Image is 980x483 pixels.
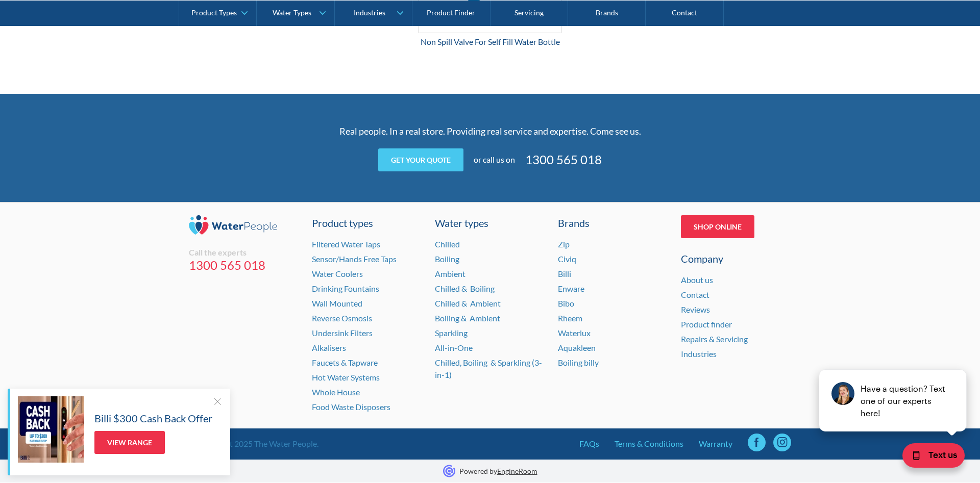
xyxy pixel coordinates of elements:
[94,411,212,426] h5: Billi $300 Cash Back Offer
[681,251,791,266] div: Company
[189,247,299,258] div: Call the experts
[525,150,602,169] a: 1300 565 018
[558,284,584,293] a: Enware
[681,290,709,299] a: Contact
[681,334,748,344] a: Repairs & Servicing
[312,358,378,367] a: Faucets & Tapware
[189,438,318,450] div: © Copyright 2025 The Water People.
[681,215,754,238] a: Shop Online
[94,431,165,454] a: View Range
[435,298,501,308] a: Chilled & Ambient
[312,313,372,323] a: Reverse Osmosis
[699,438,732,450] a: Warranty
[681,304,710,314] a: Reviews
[681,319,732,329] a: Product finder
[312,402,390,412] a: Food Waste Disposers
[615,438,683,450] a: Terms & Conditions
[558,328,591,338] a: Waterlux
[459,466,537,476] p: Powered by
[291,124,689,138] p: Real people. In a real store. Providing real service and expertise. Come see us.
[435,284,495,293] a: Chilled & Boiling
[312,215,422,231] a: Product types
[273,8,311,17] div: Water Types
[435,313,500,323] a: Boiling & Ambient
[579,438,599,450] a: FAQs
[558,254,576,264] a: Civiq
[474,154,515,166] div: or call us on
[378,148,463,171] a: Get your quote
[312,298,362,308] a: Wall Mounted
[312,372,380,382] a: Hot Water Systems
[354,8,385,17] div: Industries
[806,322,980,445] iframe: podium webchat widget prompt
[312,269,363,278] a: Water Coolers
[558,215,668,231] div: Brands
[435,343,473,352] a: All-in-One
[558,269,571,278] a: Billi
[878,432,980,483] iframe: podium webchat widget bubble
[558,313,582,323] a: Rheem
[191,8,237,17] div: Product Types
[312,239,380,249] a: Filtered Water Taps
[435,358,542,379] a: Chilled, Boiling & Sparkling (3-in-1)
[435,215,545,231] a: Water types
[312,328,373,338] a: Undersink Filters
[312,387,360,397] a: Whole House
[681,349,717,359] a: Industries
[435,239,460,249] a: Chilled
[312,343,346,352] a: Alkalisers
[558,358,599,367] a: Boiling billy
[681,275,713,285] a: About us
[435,269,465,278] a: Ambient
[435,254,459,264] a: Boiling
[312,284,379,293] a: Drinking Fountains
[312,254,397,264] a: Sensor/Hands Free Taps
[558,239,570,249] a: Zip
[558,343,596,352] a: Aquakleen
[18,396,84,463] img: Billi $300 Cash Back Offer
[558,298,574,308] a: Bibo
[419,36,561,48] div: Non Spill Valve For Self Fill Water Bottle
[497,467,537,475] a: EngineRoom
[435,328,468,338] a: Sparkling
[189,258,299,273] a: 1300 565 018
